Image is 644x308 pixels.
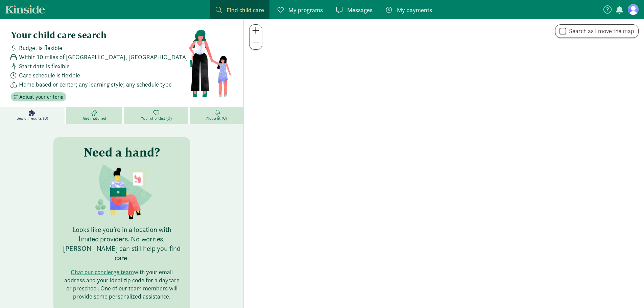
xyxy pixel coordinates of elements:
[141,116,171,121] span: Your shortlist (0)
[124,107,190,124] a: Your shortlist (0)
[206,116,227,121] span: Not a fit (0)
[66,107,124,124] a: Get matched
[62,225,182,263] p: Looks like you’re in a location with limited providers. No worries, [PERSON_NAME] can still help ...
[11,92,66,102] button: Adjust your criteria
[19,52,188,62] span: Within 10 miles of [GEOGRAPHIC_DATA], [GEOGRAPHIC_DATA]
[11,30,188,41] h4: Your child care search
[19,80,172,89] span: Home based or center; any learning style; any schedule type
[83,116,106,121] span: Get matched
[19,43,62,52] span: Budget is flexible
[566,27,634,35] label: Search as I move the map
[19,62,70,71] span: Start date is flexible
[226,5,264,15] span: Find child care
[84,145,160,159] h3: Need a hand?
[17,116,48,121] span: Search results (0)
[19,93,64,101] span: Adjust your criteria
[397,5,432,15] span: My payments
[5,5,45,14] a: Kinside
[190,107,243,124] a: Not a fit (0)
[347,5,373,15] span: Messages
[71,268,134,276] button: Chat our concierge team
[62,268,182,301] p: with your email address and your ideal zip code for a daycare or preschool. One of our team membe...
[288,5,323,15] span: My programs
[19,71,80,80] span: Care schedule is flexible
